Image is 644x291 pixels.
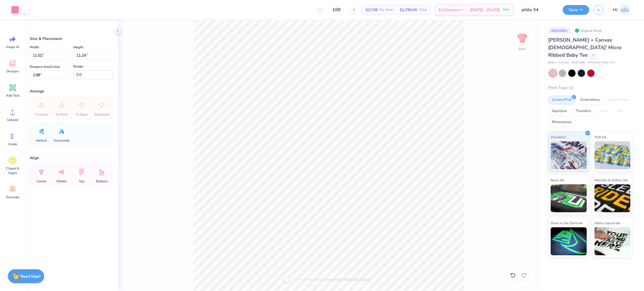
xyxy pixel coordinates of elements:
span: Est. Delivery [439,7,460,13]
span: Center [37,179,46,183]
div: Embroidery [577,96,603,104]
span: # 1010BE [572,60,585,65]
label: Rotate [73,63,83,70]
input: – – [326,5,347,15]
img: Metallic & Glitter Ink [595,184,631,212]
img: Back [517,32,528,44]
span: Standard [551,134,565,140]
span: Total [419,7,427,13]
span: Metallic & Glitter Ink [595,177,628,183]
span: Neon Ink [551,177,564,183]
strong: Need help? [20,274,41,279]
span: $17.99 [366,7,378,13]
div: Size & Placement [30,36,113,42]
span: Upload [7,118,18,122]
div: Digital Print [605,96,632,104]
span: Decorate [6,195,19,199]
span: MJ [613,7,618,13]
img: Mark Joshua Mullasgo [619,4,630,15]
div: Rhinestones [548,118,575,127]
span: Greek [8,142,17,146]
a: MJ [610,4,633,15]
div: Arrange [30,88,113,94]
img: Glow in the Dark Ink [551,227,587,255]
div: Screen Print [548,96,575,104]
div: Back [518,46,526,51]
label: Height [73,44,83,51]
span: Top [79,179,84,183]
span: Minimum Order: 12 + [588,60,616,65]
span: Add Text [6,93,19,98]
span: Horizontal [54,138,70,143]
img: Standard [551,141,587,169]
span: Bottom [96,179,107,183]
span: Clipart & logos [3,166,22,175]
div: Print Type [548,85,633,91]
span: Bella + Canvas [548,60,569,65]
div: Align [30,155,113,161]
span: $1,799.00 [400,7,417,13]
label: Width [30,44,39,51]
label: Distance from Collar [30,63,60,70]
div: Original Proof [573,27,605,34]
div: Transfers [572,107,595,115]
span: Glow in the Dark Ink [551,220,583,226]
div: Applique [548,107,570,115]
span: [PERSON_NAME] + Canvas [DEMOGRAPHIC_DATA]' Micro Ribbed Baby Tee [548,37,621,58]
button: Save [563,5,589,15]
span: Image AI [6,45,19,49]
input: Untitled Design [517,4,558,15]
div: Vinyl [596,107,612,115]
span: Water based Ink [595,220,620,226]
div: # 524398A [548,27,570,34]
span: Middle [56,179,67,183]
span: Free [503,8,509,12]
img: Neon Ink [551,184,587,212]
img: Puff Ink [595,141,631,169]
div: Accessibility label [284,277,290,283]
img: Water based Ink [595,227,631,255]
span: Puff Ink [595,134,606,140]
span: Vertical [36,138,47,143]
span: [DATE] - [DATE] [470,7,500,13]
span: Designs [6,69,19,73]
span: Per Item [379,7,393,13]
div: Foil [614,107,627,115]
